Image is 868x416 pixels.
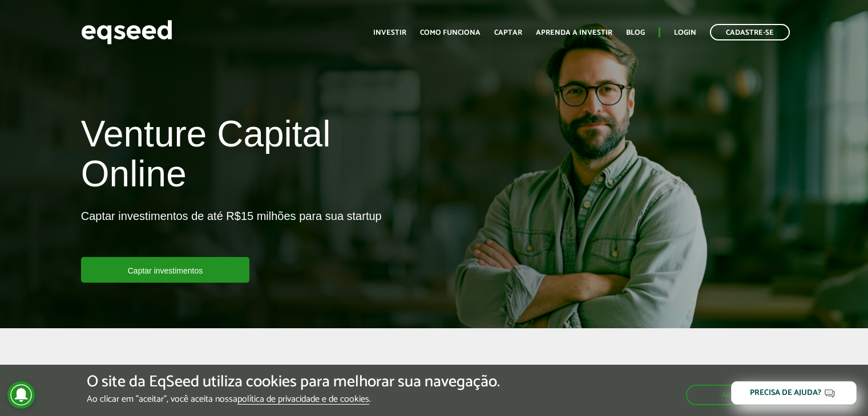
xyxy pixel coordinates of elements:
[626,29,645,36] a: Blog
[420,29,481,36] a: Como funciona
[536,29,612,36] a: Aprenda a investir
[81,209,382,257] p: Captar investimentos de até R$15 milhões para sua startup
[154,362,715,399] h2: Quer saber como seria sua rodada EqSeed?
[87,394,500,405] p: Ao clicar em "aceitar", você aceita nossa .
[674,29,696,36] a: Login
[494,29,522,36] a: Captar
[81,257,250,283] a: Captar investimentos
[87,373,500,391] h5: O site da EqSeed utiliza cookies para melhorar sua navegação.
[710,24,790,40] a: Cadastre-se
[373,29,406,36] a: Investir
[81,17,172,47] img: EqSeed
[81,114,426,200] h1: Venture Capital Online
[686,385,781,405] button: Aceitar
[237,395,369,405] a: política de privacidade e de cookies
